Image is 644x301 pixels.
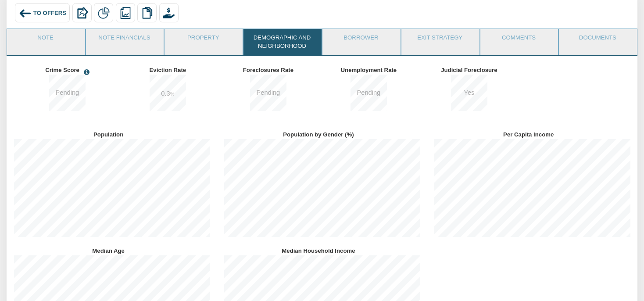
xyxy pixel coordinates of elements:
img: reports.png [119,7,131,19]
a: Documents [559,29,636,51]
label: Judicial Foreclosure [423,63,522,75]
a: Note Financials [86,29,163,51]
label: Foreclosures Rate [222,63,322,75]
a: Property [165,29,242,51]
a: Demographic and Neighborhood [243,29,321,55]
label: Median Household Income [224,244,420,255]
a: Exit Strategy [401,29,479,51]
label: Per Capita Income [434,128,630,139]
img: purchase_offer.png [163,7,175,19]
img: back_arrow_left_icon.svg [19,7,32,20]
label: Median Age [14,244,210,255]
a: Borrower [322,29,400,51]
label: Eviction Rate [122,63,221,75]
label: Unemployment Rate [322,63,422,75]
img: partial.png [98,7,110,19]
span: Crime Score [45,67,79,73]
label: Population [14,128,210,139]
img: copy.png [141,7,153,19]
a: Note [7,29,84,51]
span: To Offers [33,10,66,16]
label: Population by Gender (%) [224,128,420,139]
img: export.svg [76,7,88,19]
a: Comments [480,29,558,51]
